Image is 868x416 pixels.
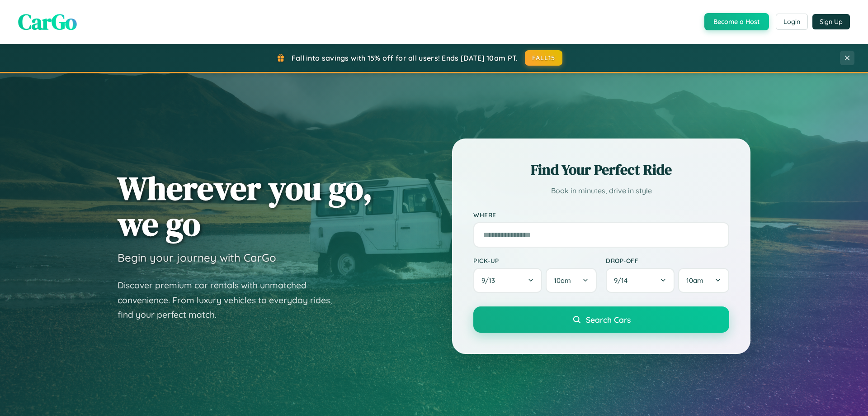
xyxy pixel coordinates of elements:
[473,160,729,180] h2: Find Your Perfect Ride
[606,257,729,264] label: Drop-off
[473,268,542,293] button: 9/13
[586,315,631,325] span: Search Cars
[473,211,729,219] label: Where
[812,14,850,29] button: Sign Up
[686,276,703,285] span: 10am
[481,276,500,285] span: 9 / 13
[473,257,597,264] label: Pick-up
[525,50,563,66] button: FALL15
[118,251,276,264] h3: Begin your journey with CarGo
[118,170,373,242] h1: Wherever you go, we go
[606,268,675,293] button: 9/14
[678,268,729,293] button: 10am
[554,276,571,285] span: 10am
[614,276,632,285] span: 9 / 14
[704,13,769,30] button: Become a Host
[18,7,77,37] span: CarGo
[118,278,344,322] p: Discover premium car rentals with unmatched convenience. From luxury vehicles to everyday rides, ...
[473,184,729,197] p: Book in minutes, drive in style
[292,53,518,62] span: Fall into savings with 15% off for all users! Ends [DATE] 10am PT.
[473,306,729,333] button: Search Cars
[546,268,597,293] button: 10am
[776,14,808,30] button: Login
